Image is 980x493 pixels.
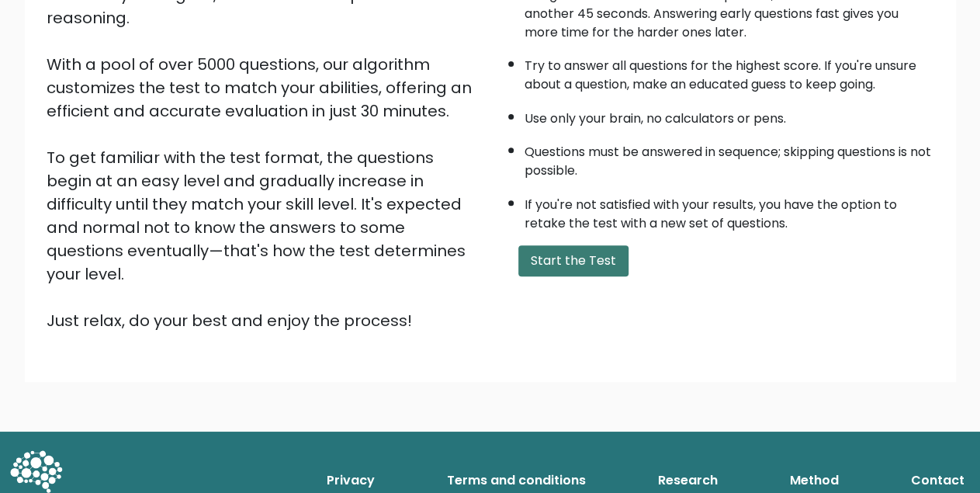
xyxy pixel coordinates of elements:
li: Try to answer all questions for the highest score. If you're unsure about a question, make an edu... [525,49,934,94]
li: Use only your brain, no calculators or pens. [525,102,934,128]
li: Questions must be answered in sequence; skipping questions is not possible. [525,135,934,180]
button: Start the Test [518,245,629,276]
li: If you're not satisfied with your results, you have the option to retake the test with a new set ... [525,188,934,233]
